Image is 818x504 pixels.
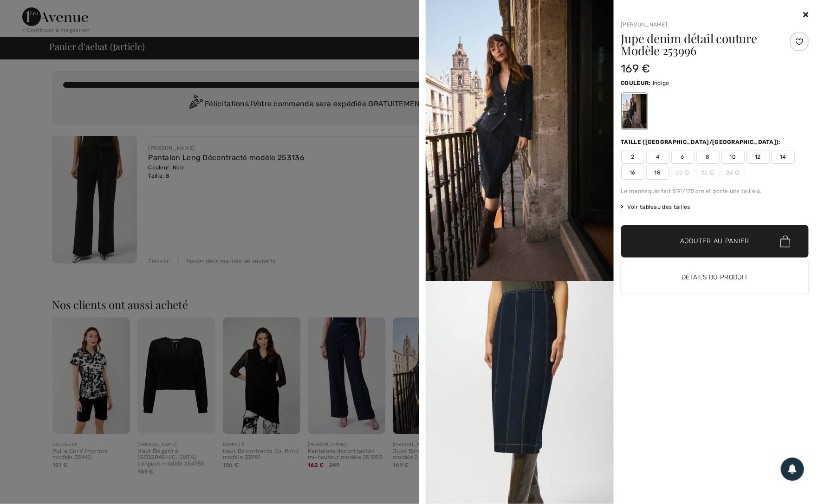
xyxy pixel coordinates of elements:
[621,21,668,28] a: [PERSON_NAME]
[680,237,749,246] span: Ajouter au panier
[735,170,740,175] img: ring-m.svg
[721,150,745,164] span: 10
[646,150,669,164] span: 4
[621,166,644,180] span: 16
[621,150,644,164] span: 2
[780,235,791,247] img: Bag.svg
[671,166,695,180] span: 20
[772,150,795,164] span: 14
[621,203,691,211] span: Voir tableau des tailles
[710,170,714,175] img: ring-m.svg
[621,138,783,146] div: Taille ([GEOGRAPHIC_DATA]/[GEOGRAPHIC_DATA]):
[696,150,720,164] span: 8
[621,62,651,75] span: 169 €
[721,166,745,180] span: 24
[621,187,809,195] div: Le mannequin fait 5'9"/175 cm et porte une taille 6.
[621,32,778,57] h1: Jupe denim détail couture Modèle 253996
[646,166,669,180] span: 18
[621,261,809,294] button: Détails du produit
[622,94,646,129] div: Indigo
[653,80,669,86] span: Indigo
[621,80,651,86] span: Couleur:
[685,170,689,175] img: ring-m.svg
[621,225,809,258] button: Ajouter au panier
[747,150,770,164] span: 12
[696,166,720,180] span: 22
[20,6,39,15] span: Chat
[671,150,695,164] span: 6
